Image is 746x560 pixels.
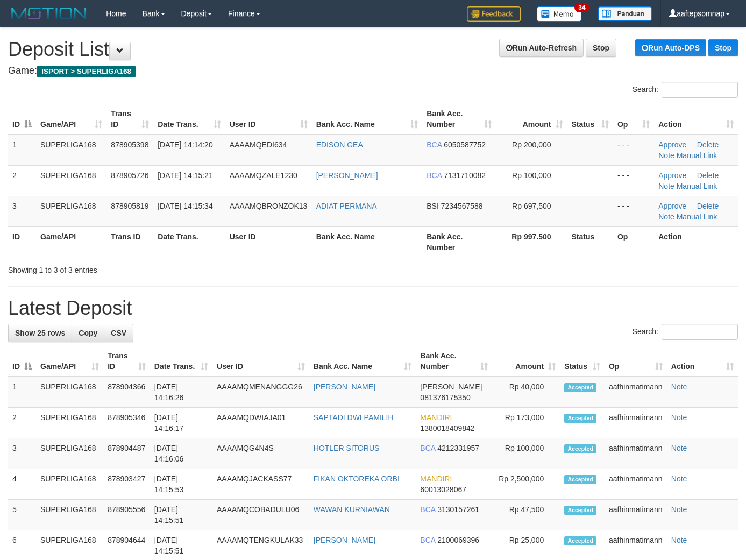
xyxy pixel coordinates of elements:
td: Rp 40,000 [492,377,560,408]
span: Copy 7131710082 to clipboard [444,171,486,180]
td: 878904366 [103,377,150,408]
input: Search: [662,324,738,340]
td: 878905346 [103,408,150,438]
th: ID: activate to sort column descending [8,104,36,134]
span: 878905398 [111,140,148,149]
td: SUPERLIGA168 [36,377,103,408]
td: AAAAMQCOBADULU06 [212,500,309,530]
th: Game/API: activate to sort column ascending [36,104,106,134]
img: panduan.png [598,6,652,21]
td: SUPERLIGA168 [36,134,106,166]
span: BCA [420,444,435,452]
th: Bank Acc. Number [422,226,496,257]
a: EDISON GEA [316,140,363,149]
td: SUPERLIGA168 [36,165,106,196]
td: AAAAMQMENANGGG26 [212,377,309,408]
th: ID: activate to sort column descending [8,346,36,377]
label: Search: [633,324,738,340]
span: Copy 4212331957 to clipboard [437,444,479,452]
td: 2 [8,165,36,196]
span: BCA [420,536,435,544]
a: FIKAN OKTOREKA ORBI [314,474,400,483]
a: HOTLER SITORUS [314,444,380,452]
span: [DATE] 14:15:21 [158,171,212,180]
a: Stop [708,39,738,56]
td: [DATE] 14:15:51 [150,500,212,530]
td: [DATE] 14:15:53 [150,469,212,500]
th: User ID: activate to sort column ascending [212,346,309,377]
th: Bank Acc. Name: activate to sort column ascending [309,346,416,377]
th: Amount: activate to sort column ascending [492,346,560,377]
span: AAAAMQEDI634 [230,140,287,149]
td: aafhinmatimann [605,469,667,500]
span: Accepted [564,383,596,392]
td: 878904487 [103,438,150,469]
span: BCA [427,171,442,180]
a: Note [658,151,674,160]
a: Manual Link [677,212,717,221]
span: BSI [427,202,439,210]
td: 3 [8,438,36,469]
span: Copy 60013028067 to clipboard [420,485,466,494]
img: Feedback.jpg [467,6,521,22]
th: Bank Acc. Number: activate to sort column ascending [422,104,496,134]
td: SUPERLIGA168 [36,500,103,530]
td: - - - [613,134,654,166]
span: Rp 200,000 [512,140,551,149]
span: Copy 7234567588 to clipboard [441,202,483,210]
span: Copy 081376175350 to clipboard [420,393,470,402]
td: 3 [8,196,36,226]
span: Accepted [564,475,596,484]
span: 34 [574,3,589,12]
a: CSV [104,324,133,342]
span: Rp 100,000 [512,171,551,180]
span: Accepted [564,414,596,423]
a: Stop [586,39,616,57]
img: MOTION_logo.png [8,5,90,22]
th: Date Trans.: activate to sort column ascending [153,104,225,134]
td: [DATE] 14:16:06 [150,438,212,469]
span: MANDIRI [420,413,452,422]
td: 878905556 [103,500,150,530]
td: SUPERLIGA168 [36,438,103,469]
th: Op: activate to sort column ascending [605,346,667,377]
th: Trans ID [106,226,153,257]
td: AAAAMQDWIAJA01 [212,408,309,438]
td: Rp 173,000 [492,408,560,438]
span: [PERSON_NAME] [420,382,482,391]
label: Search: [633,82,738,98]
td: SUPERLIGA168 [36,196,106,226]
a: Show 25 rows [8,324,72,342]
span: 878905819 [111,202,148,210]
td: Rp 2,500,000 [492,469,560,500]
th: Action: activate to sort column ascending [667,346,738,377]
span: Copy [79,329,97,337]
input: Search: [662,82,738,98]
a: Run Auto-DPS [635,39,706,56]
th: Bank Acc. Number: activate to sort column ascending [416,346,492,377]
a: Manual Link [677,151,717,160]
td: [DATE] 14:16:17 [150,408,212,438]
span: Copy 6050587752 to clipboard [444,140,486,149]
span: Accepted [564,506,596,515]
th: Bank Acc. Name: activate to sort column ascending [312,104,423,134]
span: MANDIRI [420,474,452,483]
th: Status: activate to sort column ascending [567,104,613,134]
td: aafhinmatimann [605,438,667,469]
a: WAWAN KURNIAWAN [314,505,390,514]
th: User ID: activate to sort column ascending [225,104,312,134]
td: [DATE] 14:16:26 [150,377,212,408]
h1: Latest Deposit [8,297,738,319]
th: User ID [225,226,312,257]
th: Status: activate to sort column ascending [560,346,605,377]
span: Accepted [564,536,596,545]
span: Accepted [564,444,596,453]
a: Delete [697,140,719,149]
th: ID [8,226,36,257]
th: Rp 997.500 [496,226,567,257]
th: Trans ID: activate to sort column ascending [103,346,150,377]
a: Delete [697,171,719,180]
a: Approve [658,202,686,210]
td: SUPERLIGA168 [36,469,103,500]
th: Status [567,226,613,257]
